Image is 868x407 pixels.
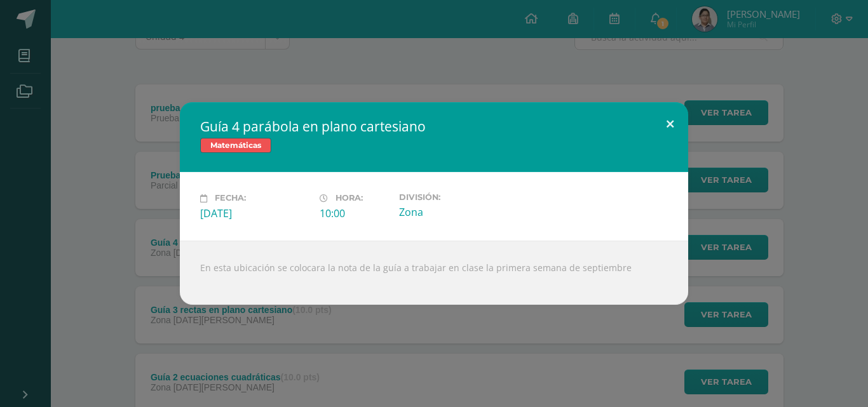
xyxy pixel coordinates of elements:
[336,194,363,203] span: Hora:
[200,138,271,153] span: Matemáticas
[399,205,508,219] div: Zona
[399,192,508,202] label: División:
[320,206,389,220] div: 10:00
[652,102,688,145] button: Close (Esc)
[200,206,309,220] div: [DATE]
[200,117,668,135] h2: Guía 4 parábola en plano cartesiano
[215,194,246,203] span: Fecha:
[180,241,688,305] div: En esta ubicación se colocara la nota de la guía a trabajar en clase la primera semana de septiembre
